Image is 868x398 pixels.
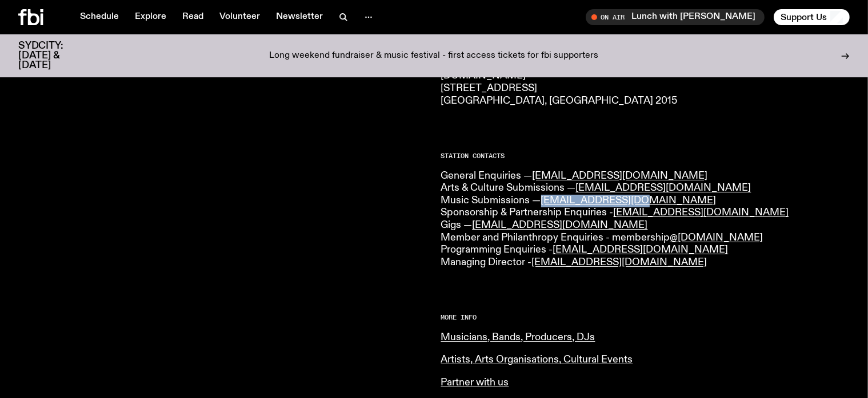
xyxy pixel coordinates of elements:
[774,9,850,25] button: Support Us
[441,153,850,159] h2: Station Contacts
[586,9,765,25] button: On AirLunch with [PERSON_NAME]
[441,314,850,321] h2: More Info
[441,354,633,365] a: Artists, Arts Organisations, Cultural Events
[781,12,827,22] span: Support Us
[18,41,91,70] h3: SYDCITY: [DATE] & [DATE]
[441,170,850,269] p: General Enquiries — Arts & Culture Submissions — Music Submissions — Sponsorship & Partnership En...
[269,9,330,25] a: Newsletter
[553,245,729,255] a: [EMAIL_ADDRESS][DOMAIN_NAME]
[441,70,850,107] p: [DOMAIN_NAME] [STREET_ADDRESS] [GEOGRAPHIC_DATA], [GEOGRAPHIC_DATA] 2015
[441,377,509,388] a: Partner with us
[614,207,789,218] a: [EMAIL_ADDRESS][DOMAIN_NAME]
[533,171,708,181] a: [EMAIL_ADDRESS][DOMAIN_NAME]
[270,51,599,61] p: Long weekend fundraiser & music festival - first access tickets for fbi supporters
[73,9,126,25] a: Schedule
[175,9,210,25] a: Read
[128,9,173,25] a: Explore
[473,220,648,230] a: [EMAIL_ADDRESS][DOMAIN_NAME]
[670,233,763,243] a: @[DOMAIN_NAME]
[532,257,707,267] a: [EMAIL_ADDRESS][DOMAIN_NAME]
[213,9,267,25] a: Volunteer
[441,332,595,342] a: Musicians, Bands, Producers, DJs
[576,183,751,193] a: [EMAIL_ADDRESS][DOMAIN_NAME]
[541,195,717,206] a: [EMAIL_ADDRESS][DOMAIN_NAME]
